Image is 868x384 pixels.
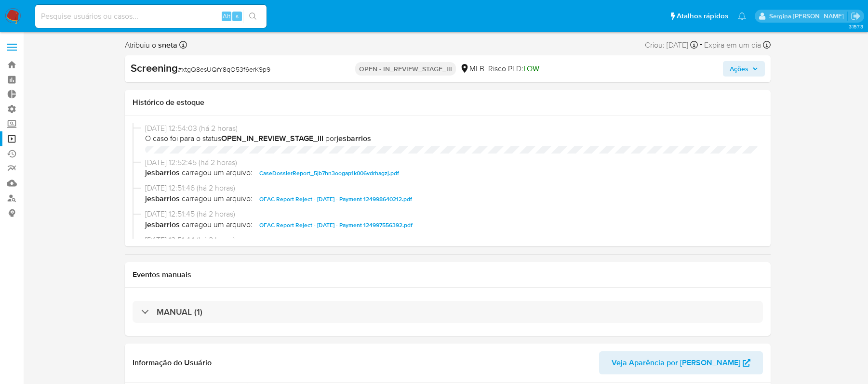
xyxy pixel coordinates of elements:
[178,64,270,74] span: # xtgQ8esUQrY8qO53f6erK9p9
[131,60,178,76] b: Screening
[259,193,412,205] span: OFAC Report Reject - [DATE] - Payment 124998640212.pdf
[145,193,180,205] b: jesbarrios
[133,358,212,368] h1: Informação do Usuário
[133,270,763,280] h1: Eventos manuais
[677,11,728,21] span: Atalhos rápidos
[182,219,253,231] span: carregou um arquivo:
[243,10,263,23] button: search-icon
[182,167,253,179] span: carregou um arquivo:
[488,64,539,74] span: Risco PLD:
[145,167,180,179] b: jesbarrios
[145,157,759,168] span: [DATE] 12:52:45 (há 2 horas)
[851,11,861,21] a: Sair
[133,98,763,107] h1: Histórico de estoque
[145,123,759,134] span: [DATE] 12:54:03 (há 2 horas)
[254,219,417,231] button: OFAC Report Reject - [DATE] - Payment 124997556392.pdf
[460,64,484,74] div: MLB
[182,193,253,205] span: carregou um arquivo:
[254,167,404,179] button: CaseDossierReport_5jb7hn3oogap1k006vdrhagzj.pdf
[125,40,177,51] span: Atribuiu o
[221,133,323,144] b: OPEN_IN_REVIEW_STAGE_III
[157,307,202,317] h3: MANUAL (1)
[156,39,177,51] b: sneta
[336,133,371,144] b: jesbarrios
[145,219,180,231] b: jesbarrios
[599,351,763,374] button: Veja Aparência por [PERSON_NAME]
[355,62,456,76] p: OPEN - IN_REVIEW_STAGE_III
[236,12,239,21] span: s
[645,38,698,51] div: Criou: [DATE]
[145,133,759,144] span: O caso foi para o status por
[704,40,761,51] span: Expira em um dia
[259,167,399,179] span: CaseDossierReport_5jb7hn3oogap1k006vdrhagzj.pdf
[254,193,417,205] button: OFAC Report Reject - [DATE] - Payment 124998640212.pdf
[145,209,759,219] span: [DATE] 12:51:45 (há 2 horas)
[523,63,539,74] span: LOW
[259,219,413,231] span: OFAC Report Reject - [DATE] - Payment 124997556392.pdf
[145,183,759,193] span: [DATE] 12:51:46 (há 2 horas)
[145,235,759,245] span: [DATE] 12:51:44 (há 2 horas)
[35,10,267,23] input: Pesquise usuários ou casos...
[738,12,746,20] a: Notificações
[730,61,748,77] span: Ações
[700,38,702,51] span: -
[133,301,763,323] div: MANUAL (1)
[769,12,847,21] p: sergina.neta@mercadolivre.com
[612,351,740,374] span: Veja Aparência por [PERSON_NAME]
[723,61,765,77] button: Ações
[223,12,230,21] span: Alt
